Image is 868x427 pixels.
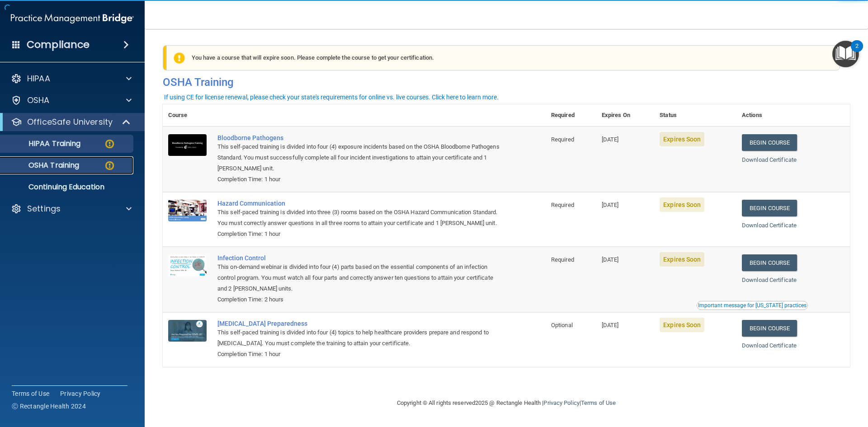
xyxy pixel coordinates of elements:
[164,94,499,100] div: If using CE for license renewal, please check your state's requirements for online vs. live cours...
[602,322,619,328] span: [DATE]
[60,389,101,398] a: Privacy Policy
[596,104,654,127] th: Expires On
[104,160,115,171] img: warning-circle.0cc9ac19.png
[217,207,500,229] div: This self-paced training is divided into three (3) rooms based on the OSHA Hazard Communication S...
[742,200,797,216] a: Begin Course
[6,161,79,170] p: OSHA Training
[742,254,797,271] a: Begin Course
[27,117,113,127] p: OfficeSafe University
[551,136,574,143] span: Required
[217,141,500,174] div: This self-paced training is divided into four (4) exposure incidents based on the OSHA Bloodborne...
[163,76,850,89] h4: OSHA Training
[742,320,797,337] a: Begin Course
[736,104,850,127] th: Actions
[217,229,500,239] div: Completion Time: 1 hour
[11,203,132,214] a: Settings
[855,46,859,58] div: 2
[742,222,797,229] a: Download Certificate
[6,183,129,192] p: Continuing Education
[602,136,619,143] span: [DATE]
[217,200,500,207] a: Hazard Communication
[11,95,132,106] a: OSHA
[11,117,131,127] a: OfficeSafe University
[217,174,500,185] div: Completion Time: 1 hour
[217,262,500,294] div: This on-demand webinar is divided into four (4) parts based on the essential components of an inf...
[660,197,704,212] span: Expires Soon
[697,301,808,310] button: Read this if you are a dental practitioner in the state of CA
[341,389,671,418] div: Copyright © All rights reserved 2025 @ Rectangle Health | |
[27,95,50,106] p: OSHA
[166,45,840,70] div: You have a course that will expire soon. Please complete the course to get your certification.
[217,320,500,327] a: [MEDICAL_DATA] Preparedness
[543,399,579,406] a: Privacy Policy
[551,202,574,208] span: Required
[698,303,807,308] div: Important message for [US_STATE] practices
[104,138,115,150] img: warning-circle.0cc9ac19.png
[742,277,797,283] a: Download Certificate
[660,252,704,267] span: Expires Soon
[174,52,185,64] img: exclamation-circle-solid-warning.7ed2984d.png
[551,322,573,328] span: Optional
[742,342,797,349] a: Download Certificate
[602,202,619,208] span: [DATE]
[27,38,90,51] h4: Compliance
[163,93,500,102] button: If using CE for license renewal, please check your state's requirements for online vs. live cours...
[217,294,500,305] div: Completion Time: 2 hours
[12,389,49,398] a: Terms of Use
[602,256,619,263] span: [DATE]
[27,203,61,214] p: Settings
[660,318,704,332] span: Expires Soon
[163,104,212,127] th: Course
[11,73,132,84] a: HIPAA
[742,134,797,151] a: Begin Course
[832,41,859,67] button: Open Resource Center, 2 new notifications
[27,73,50,84] p: HIPAA
[742,156,797,163] a: Download Certificate
[12,402,86,411] span: Ⓒ Rectangle Health 2024
[581,399,616,406] a: Terms of Use
[217,134,500,141] a: Bloodborne Pathogens
[546,104,596,127] th: Required
[11,9,134,28] img: PMB logo
[217,349,500,360] div: Completion Time: 1 hour
[654,104,736,127] th: Status
[6,139,80,148] p: HIPAA Training
[217,254,500,262] a: Infection Control
[217,327,500,349] div: This self-paced training is divided into four (4) topics to help healthcare providers prepare and...
[660,132,704,146] span: Expires Soon
[551,256,574,263] span: Required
